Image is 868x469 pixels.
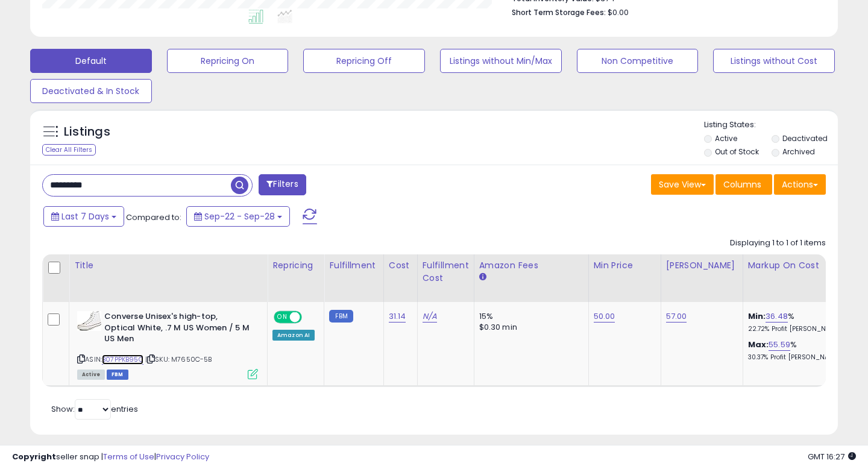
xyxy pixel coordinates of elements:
span: ON [275,312,290,323]
div: Fulfillment Cost [423,259,469,285]
p: Listing States: [704,119,838,131]
button: Save View [651,174,714,195]
div: % [748,339,848,362]
b: Short Term Storage Fees: [512,7,606,17]
a: Terms of Use [103,451,154,462]
button: Repricing Off [303,49,425,73]
div: [PERSON_NAME] [666,259,738,272]
div: Title [74,259,262,272]
a: Privacy Policy [156,451,209,462]
label: Out of Stock [715,146,759,157]
button: Last 7 Days [43,206,124,227]
span: OFF [300,312,319,323]
div: 15% [479,311,579,322]
div: % [748,311,848,333]
span: Sep-22 - Sep-28 [204,210,275,222]
button: Deactivated & In Stock [30,79,152,103]
label: Active [715,133,737,143]
small: Amazon Fees. [479,272,486,283]
button: Listings without Min/Max [440,49,562,73]
button: Sep-22 - Sep-28 [186,206,290,227]
h5: Listings [64,124,110,140]
div: Displaying 1 to 1 of 1 items [730,238,826,249]
span: Last 7 Days [61,210,109,222]
b: Min: [748,310,766,322]
span: | SKU: M7650C-5B [145,354,212,364]
label: Archived [782,146,815,157]
label: Deactivated [782,133,828,143]
a: N/A [423,310,437,323]
button: Default [30,49,152,73]
button: Actions [774,174,826,195]
div: Amazon AI [272,330,315,341]
div: Markup on Cost [748,259,852,272]
a: B07PPKB95C [102,354,143,365]
strong: Copyright [12,451,56,462]
a: 57.00 [666,310,687,323]
span: $0.00 [608,7,629,18]
button: Repricing On [167,49,289,73]
b: Max: [748,339,769,350]
span: FBM [107,370,128,380]
p: 22.72% Profit [PERSON_NAME] [748,325,848,333]
b: Converse Unisex's high-top, Optical White, .7 M US Women / 5 M US Men [104,311,251,348]
div: Amazon Fees [479,259,583,272]
span: All listings currently available for purchase on Amazon [77,370,105,380]
button: Filters [259,174,306,195]
img: 41ZoePQ6eHL._SL40_.jpg [77,311,101,331]
span: Compared to: [126,212,181,223]
a: 50.00 [594,310,615,323]
span: 2025-10-6 16:27 GMT [808,451,856,462]
small: FBM [329,310,353,323]
span: Columns [723,178,761,190]
p: 30.37% Profit [PERSON_NAME] [748,353,848,362]
div: Fulfillment [329,259,378,272]
div: Clear All Filters [42,144,96,156]
span: Show: entries [51,403,138,415]
button: Columns [715,174,772,195]
div: Cost [389,259,412,272]
a: 31.14 [389,310,406,323]
div: Min Price [594,259,656,272]
div: seller snap | | [12,452,209,463]
div: Repricing [272,259,319,272]
button: Non Competitive [577,49,699,73]
a: 55.59 [769,339,790,351]
th: The percentage added to the cost of goods (COGS) that forms the calculator for Min & Max prices. [743,254,857,302]
div: $0.30 min [479,322,579,333]
div: ASIN: [77,311,258,378]
button: Listings without Cost [713,49,835,73]
a: 36.48 [766,310,788,323]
